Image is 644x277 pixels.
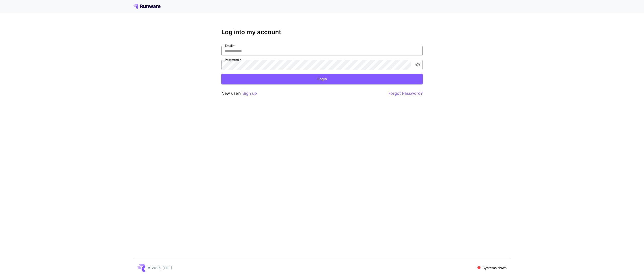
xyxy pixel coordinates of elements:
[221,29,423,36] h3: Log into my account
[225,43,235,48] label: Email
[147,265,172,270] p: © 2025, [URL]
[243,90,257,97] button: Sign up
[221,90,257,97] p: New user?
[482,265,507,270] p: Systems down
[221,74,423,84] button: Login
[413,60,422,69] button: toggle password visibility
[388,90,423,97] button: Forgot Password?
[225,58,241,62] label: Password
